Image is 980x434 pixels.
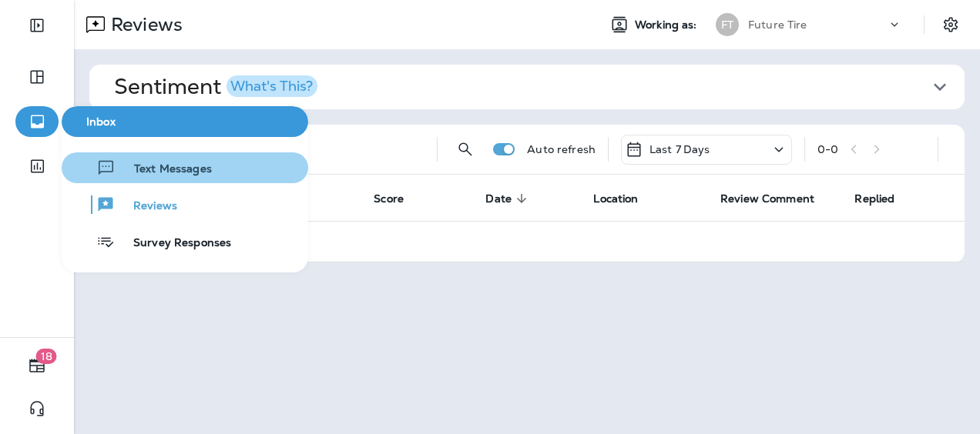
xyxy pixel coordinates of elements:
[374,192,404,205] span: Score
[62,152,308,183] button: Text Messages
[485,192,512,205] span: Date
[230,79,313,93] div: What's This?
[817,143,838,155] div: 0 - 0
[62,106,308,137] button: Inbox
[114,74,317,100] h1: Sentiment
[62,189,308,220] button: Reviews
[89,221,965,262] td: No results. Try adjusting filters
[115,236,231,251] span: Survey Responses
[62,226,308,257] button: Survey Responses
[649,143,710,155] p: Last 7 Days
[115,199,177,214] span: Reviews
[116,162,212,177] span: Text Messages
[105,13,183,36] p: Reviews
[854,192,894,205] span: Replied
[748,18,807,31] p: Future Tire
[593,192,638,205] span: Location
[450,134,481,165] button: Search Reviews
[36,349,57,364] span: 18
[720,192,814,205] span: Review Comment
[937,11,965,38] button: Settings
[527,143,596,155] p: Auto refresh
[68,115,302,129] span: Inbox
[635,18,700,32] span: Working as:
[15,10,59,41] button: Expand Sidebar
[716,13,739,36] div: FT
